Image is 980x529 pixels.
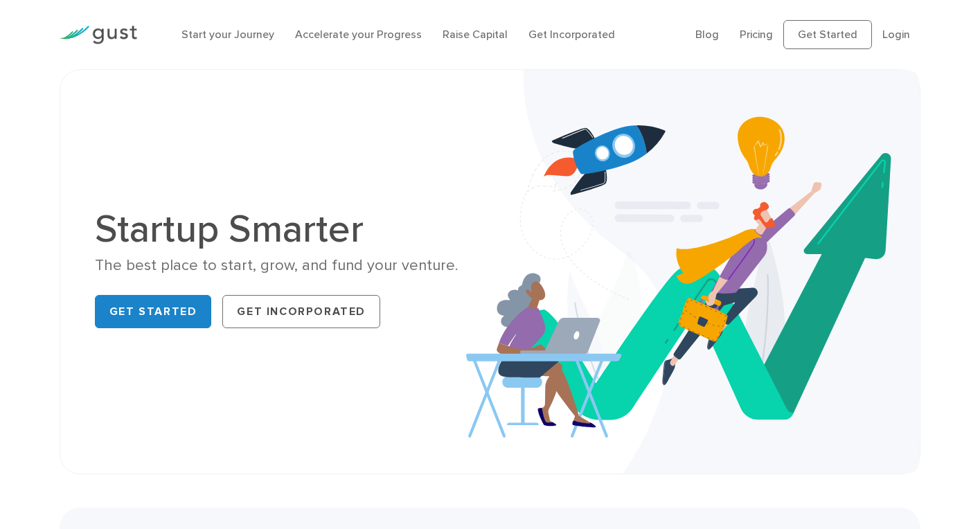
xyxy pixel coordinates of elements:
a: Get Started [783,20,872,49]
a: Get Incorporated [222,295,380,328]
a: Pricing [740,28,773,41]
a: Start your Journey [181,28,274,41]
img: Gust Logo [60,26,137,44]
img: Startup Smarter Hero [466,70,920,474]
a: Get Incorporated [528,28,615,41]
a: Login [882,28,910,41]
div: The best place to start, grow, and fund your venture. [95,255,480,276]
a: Get Started [95,295,212,328]
a: Raise Capital [443,28,508,41]
a: Blog [695,28,719,41]
h1: Startup Smarter [95,210,480,249]
a: Accelerate your Progress [295,28,422,41]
